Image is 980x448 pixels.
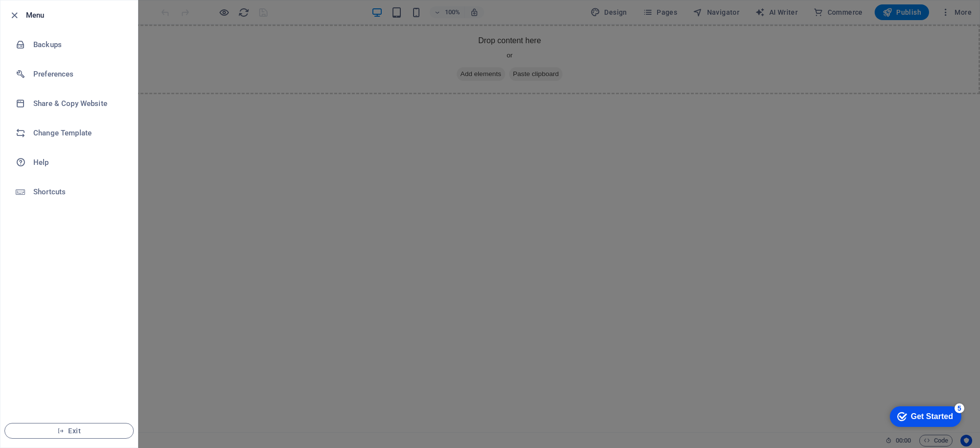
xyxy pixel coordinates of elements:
h6: Change Template [33,127,124,139]
h6: Help [33,157,124,168]
div: 5 [73,2,82,12]
span: Exit [13,427,125,435]
div: Get Started [29,11,71,20]
h6: Preferences [33,68,124,80]
span: Add elements [417,43,466,56]
button: Exit [4,423,134,439]
h6: Shortcuts [33,186,124,198]
h6: Share & Copy Website [33,98,124,109]
h6: Backups [33,39,124,51]
div: Get Started 5 items remaining, 0% complete [8,5,79,26]
a: Help [0,148,138,177]
span: Paste clipboard [470,43,524,56]
h6: Menu [26,9,130,21]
